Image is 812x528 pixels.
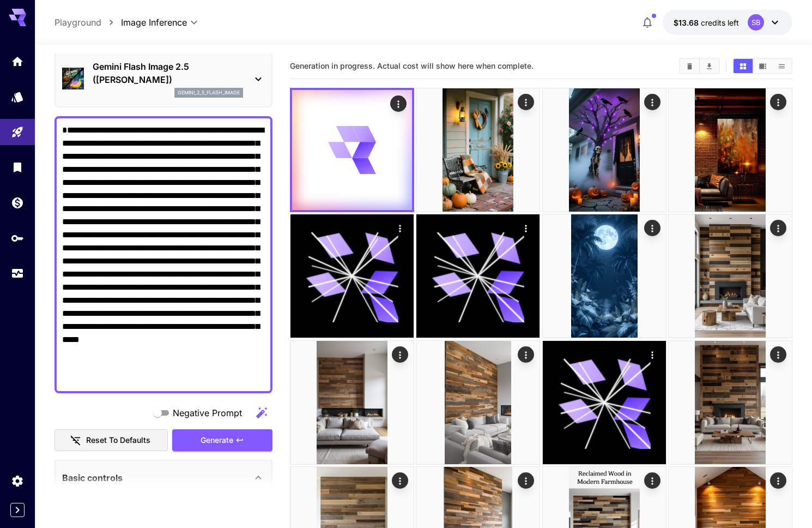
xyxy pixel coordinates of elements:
div: Actions [644,94,660,110]
span: Generate [201,434,233,447]
img: 2Q== [669,341,792,464]
div: Actions [644,472,660,489]
img: 9k= [669,88,792,212]
button: $13.67727SB [663,10,792,35]
div: Actions [392,346,408,363]
div: Clear AllDownload All [679,58,720,74]
div: Wallet [11,196,24,209]
div: Basic controls [62,465,265,491]
div: SB [748,14,764,31]
nav: breadcrumb [54,16,121,29]
span: Negative Prompt [173,406,242,419]
a: Playground [54,16,101,29]
button: Show media in grid view [734,59,753,73]
img: Z [543,214,666,338]
div: Actions [644,220,660,236]
div: Gemini Flash Image 2.5 ([PERSON_NAME])gemini_2_5_flash_image [62,56,265,102]
div: Actions [518,472,534,489]
p: Gemini Flash Image 2.5 ([PERSON_NAME]) [93,60,243,86]
div: Actions [770,94,786,110]
div: Actions [644,346,660,363]
p: Basic controls [62,471,123,484]
div: Actions [390,95,407,112]
div: Actions [518,220,534,236]
div: $13.67727 [674,17,739,28]
button: Download All [700,59,719,73]
span: Image Inference [121,16,187,29]
div: Home [11,51,24,65]
button: Expand sidebar [10,503,25,517]
div: Actions [518,94,534,110]
button: Reset to defaults [54,429,168,452]
div: Playground [11,125,24,139]
div: Actions [518,346,534,363]
div: Actions [770,220,786,236]
button: Clear All [680,59,699,73]
img: Z [543,88,666,212]
button: Generate [172,429,272,452]
button: Show media in list view [772,59,791,73]
div: Models [11,90,24,104]
div: Actions [770,346,786,363]
span: Generation in progress. Actual cost will show here when complete. [290,61,534,70]
img: 9k= [290,341,414,464]
span: $13.68 [674,18,701,27]
img: 9k= [416,341,540,464]
span: credits left [701,18,739,27]
div: API Keys [11,231,24,245]
div: Usage [11,267,24,280]
div: Actions [392,472,408,489]
p: gemini_2_5_flash_image [178,89,240,97]
div: Library [11,160,24,174]
button: Show media in video view [753,59,772,73]
div: Settings [11,474,24,488]
img: 9k= [416,88,540,212]
div: Show media in grid viewShow media in video viewShow media in list view [732,58,792,74]
img: 9k= [669,214,792,338]
div: Actions [770,472,786,489]
div: Actions [392,220,408,236]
